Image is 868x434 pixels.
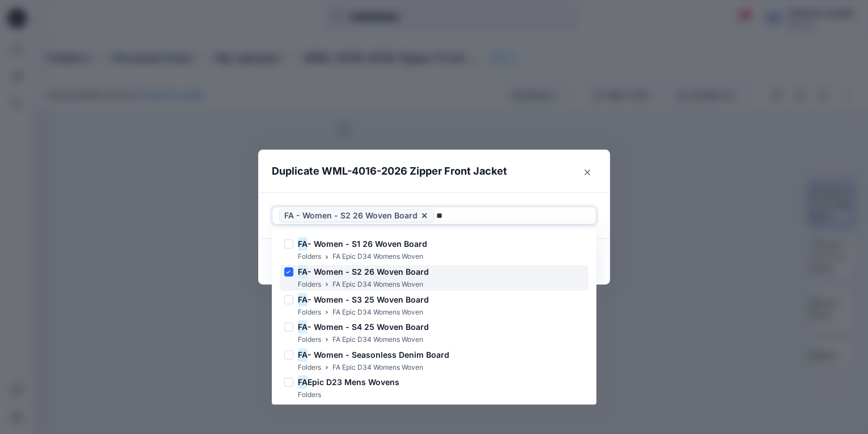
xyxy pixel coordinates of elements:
[298,347,307,362] mark: FA
[298,319,307,334] mark: FA
[332,251,423,263] p: FA Epic D34 Womens Woven
[298,251,321,263] p: Folders
[298,389,321,401] p: Folders
[332,334,423,346] p: FA Epic D34 Womens Woven
[298,374,307,390] mark: FA
[298,334,321,346] p: Folders
[307,295,429,304] span: - Women - S3 25 Woven Board
[578,163,596,181] button: Close
[298,307,321,319] p: Folders
[332,362,423,374] p: FA Epic D34 Womens Woven
[332,279,423,291] p: FA Epic D34 Womens Woven
[307,322,429,332] span: - Women - S4 25 Woven Board
[332,307,423,319] p: FA Epic D34 Womens Woven
[298,292,307,307] mark: FA
[298,279,321,291] p: Folders
[307,239,427,249] span: - Women - S1 26 Woven Board
[272,163,507,179] p: Duplicate WML-4016-2026 Zipper Front Jacket
[298,264,307,279] mark: FA
[284,209,418,222] span: FA - Women - S2 26 Woven Board
[298,362,321,374] p: Folders
[298,236,307,251] mark: FA
[307,267,429,276] span: - Women - S2 26 Woven Board
[307,350,449,359] span: - Women - Seasonless Denim Board
[307,377,399,387] span: Epic D23 Mens Wovens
